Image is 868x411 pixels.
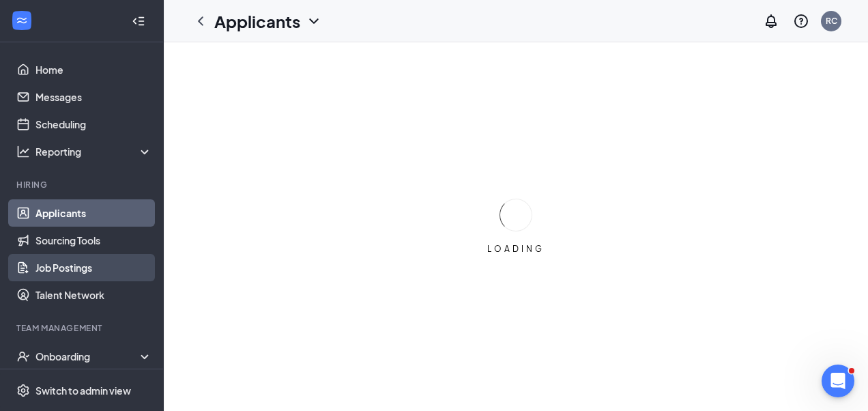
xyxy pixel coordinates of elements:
a: Job Postings [35,254,152,281]
a: Sourcing Tools [35,227,152,254]
a: Applicants [35,199,152,227]
svg: UserCheck [16,350,30,363]
svg: Notifications [763,13,779,29]
a: Scheduling [35,111,152,138]
svg: QuestionInfo [793,13,809,29]
a: Messages [35,83,152,111]
div: LOADING [482,243,550,255]
div: Hiring [16,179,149,190]
h1: Applicants [214,10,300,33]
svg: ChevronDown [306,13,322,29]
svg: Collapse [132,14,145,28]
iframe: Intercom live chat [822,365,854,397]
a: Home [35,56,152,83]
div: Reporting [35,145,153,158]
div: Switch to admin view [35,384,131,397]
div: Onboarding [35,350,141,363]
a: Talent Network [35,281,152,309]
div: RC [826,15,837,27]
svg: Analysis [16,145,30,158]
div: Team Management [16,322,149,334]
svg: ChevronLeft [192,13,209,29]
svg: WorkstreamLogo [15,14,29,27]
svg: Settings [16,384,30,397]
